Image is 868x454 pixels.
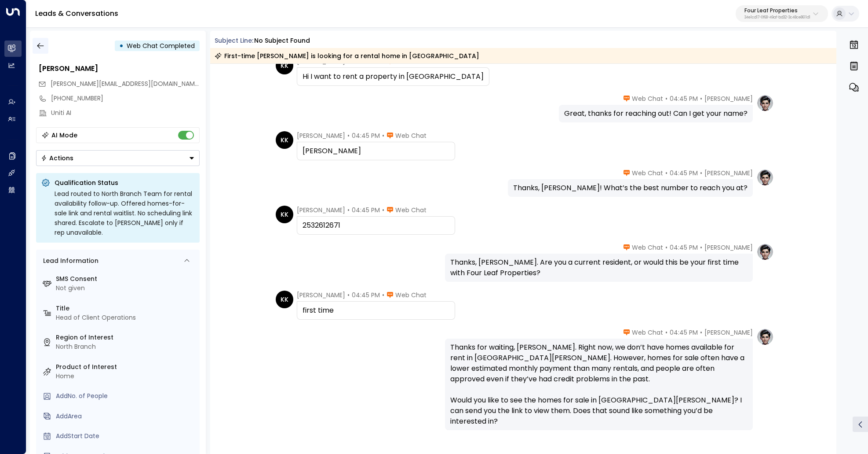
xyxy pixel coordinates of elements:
div: 2532612671 [303,220,449,231]
span: 04:45 PM [670,169,698,177]
div: Hi I want to rent a property in [GEOGRAPHIC_DATA] [303,71,484,82]
div: Not given [56,284,196,293]
span: • [700,169,702,177]
span: • [665,328,667,337]
span: • [665,94,667,103]
div: Great, thanks for reaching out! Can I get your name? [564,108,748,119]
span: [PERSON_NAME] [704,243,753,252]
span: Web Chat [395,291,427,299]
span: [PERSON_NAME] [704,328,753,337]
span: • [347,291,350,299]
div: North Branch [56,342,196,351]
div: KK [276,291,293,308]
span: • [347,206,350,214]
span: Web Chat [632,169,663,177]
span: Web Chat [395,206,427,214]
div: Button group with a nested menu [36,150,200,166]
div: Uniti AI [51,108,200,118]
div: Thanks for waiting, [PERSON_NAME]. Right now, we don’t have homes available for rent in [GEOGRAPH... [450,342,748,427]
span: • [665,243,667,252]
div: Thanks, [PERSON_NAME]. Are you a current resident, or would this be your first time with Four Lea... [450,257,748,278]
span: Web Chat [632,328,663,337]
div: [PERSON_NAME] [303,146,449,156]
p: Qualification Status [55,178,194,187]
span: Web Chat Completed [127,41,195,50]
img: profile-logo.png [756,328,774,346]
div: Lead Information [40,256,98,266]
div: AI Mode [51,131,77,140]
button: Actions [36,150,200,166]
span: 04:45 PM [670,328,698,337]
span: • [382,291,384,299]
div: No subject found [254,36,310,45]
span: kerric@getuniti.com [51,79,200,89]
div: AddArea [56,412,196,421]
div: [PHONE_NUMBER] [51,94,200,103]
button: Four Leaf Properties34e1cd17-0f68-49af-bd32-3c48ce8611d1 [736,5,828,22]
img: profile-logo.png [756,243,774,261]
div: [PERSON_NAME] [39,63,200,74]
img: profile-logo.png [756,169,774,186]
span: [PERSON_NAME] [297,131,345,140]
div: • [119,38,124,54]
div: Thanks, [PERSON_NAME]! What’s the best number to reach you at? [513,183,748,193]
span: • [700,328,702,337]
span: • [382,206,384,214]
span: [PERSON_NAME] [297,206,345,214]
a: Leads & Conversations [35,8,118,18]
div: Home [56,372,196,381]
span: [PERSON_NAME] [297,291,345,299]
div: AddNo. of People [56,391,196,401]
span: Web Chat [632,243,663,252]
span: Subject Line: [215,36,253,45]
label: Product of Interest [56,362,196,372]
span: 04:45 PM [670,94,698,103]
span: [PERSON_NAME] [704,169,753,177]
div: Head of Client Operations [56,313,196,322]
span: • [347,131,350,140]
img: profile-logo.png [756,94,774,112]
span: 04:45 PM [352,291,380,299]
div: AddStart Date [56,432,196,441]
span: 04:45 PM [352,131,380,140]
div: KK [276,57,293,74]
span: • [382,131,384,140]
label: Region of Interest [56,333,196,342]
span: 04:45 PM [670,243,698,252]
span: 04:45 PM [352,206,380,214]
div: KK [276,131,293,149]
span: • [700,94,702,103]
span: • [700,243,702,252]
div: Actions [41,154,73,162]
span: [PERSON_NAME] [704,94,753,103]
div: KK [276,206,293,223]
div: Lead routed to North Branch Team for rental availability follow-up. Offered homes-for-sale link a... [55,189,194,237]
span: • [665,169,667,177]
span: Web Chat [395,131,427,140]
span: [PERSON_NAME][EMAIL_ADDRESS][DOMAIN_NAME] [51,79,201,88]
label: SMS Consent [56,274,196,284]
div: First-time [PERSON_NAME] is looking for a rental home in [GEOGRAPHIC_DATA] [215,52,479,60]
div: first time [303,305,449,316]
span: Web Chat [632,94,663,103]
p: 34e1cd17-0f68-49af-bd32-3c48ce8611d1 [744,16,810,19]
label: Title [56,304,196,313]
p: Four Leaf Properties [744,8,810,13]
